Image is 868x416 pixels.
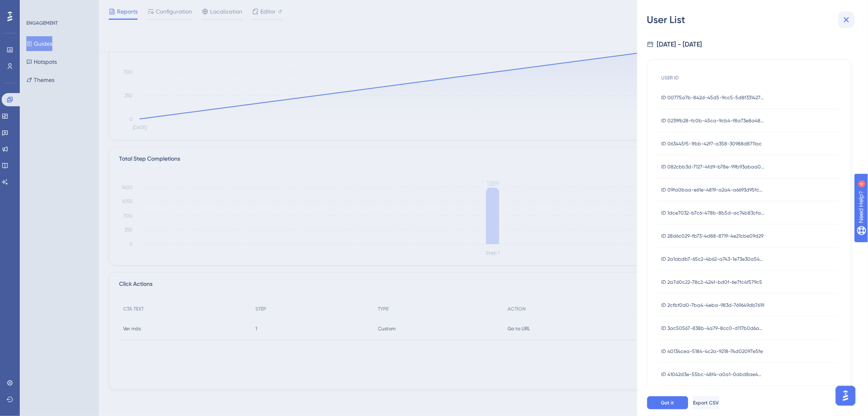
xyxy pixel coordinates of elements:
[662,187,765,193] span: ID 09fa0baa-e61e-4819-a2a4-a6693d95fc94
[647,396,688,409] button: Got it
[833,383,858,408] iframe: UserGuiding AI Assistant Launcher
[662,325,765,332] span: ID 3ac50567-838b-4a79-8cc0-d117b0d6aec5
[662,75,679,81] span: USER ID
[662,164,765,170] span: ID 082cbb3d-7127-4fd9-b78e-99b93abaa075
[662,348,763,355] span: ID 40134cea-5184-4c2a-9218-74d02097e5fe
[662,233,764,239] span: ID 28d6c029-fb73-4d88-8719-4e21cbe09d29
[662,256,765,262] span: ID 2a1abdb7-65c2-4b62-a743-1e73e30a546c
[662,279,763,285] span: ID 2a7d0c22-78c2-424f-bd0f-6e7fc4f579c5
[662,210,765,216] span: ID 1dce7032-b7c6-478b-8b5d-ac74b83cfaeb
[693,400,719,406] span: Export CSV
[647,13,858,26] div: User List
[693,396,719,409] button: Export CSV
[662,94,765,101] span: ID 00775a7b-842d-45d5-9cc5-5d8f33142710
[662,302,765,308] span: ID 2cfbf0d0-7ba4-4eba-983d-769649db7619
[661,400,674,406] span: Got it
[662,140,762,147] span: ID 063445f5-1fbb-42f7-a358-30988d8711ac
[657,40,702,49] div: [DATE] - [DATE]
[662,371,765,378] span: ID 41042d3e-55bc-48f4-a0a1-0abd8ae4be9d
[19,2,51,12] span: Need Help?
[662,117,765,124] span: ID 0239fb28-fc0b-45ca-9cb4-f8a73e8a4819
[57,4,59,11] div: 4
